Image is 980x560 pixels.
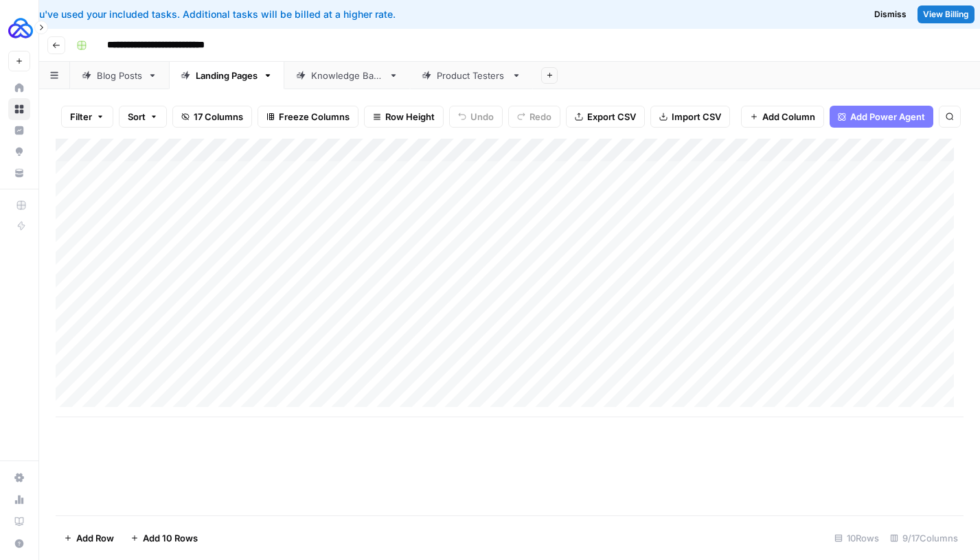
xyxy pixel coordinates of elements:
[119,106,167,128] button: Sort
[196,69,258,82] div: Landing Pages
[76,531,114,545] span: Add Row
[762,110,815,124] span: Add Column
[874,8,907,21] span: Dismiss
[279,110,350,124] span: Freeze Columns
[850,110,925,124] span: Add Power Agent
[470,110,494,124] span: Undo
[8,533,30,555] button: Help + Support
[97,69,142,82] div: Blog Posts
[122,527,206,549] button: Add 10 Rows
[284,62,410,89] a: Knowledge Base
[194,110,243,124] span: 17 Columns
[829,527,885,549] div: 10 Rows
[923,8,969,21] span: View Billing
[449,106,503,128] button: Undo
[70,62,169,89] a: Blog Posts
[11,8,630,21] div: You've used your included tasks. Additional tasks will be billed at a higher rate.
[869,5,912,23] button: Dismiss
[364,106,444,128] button: Row Height
[8,511,30,533] a: Learning Hub
[741,106,824,128] button: Add Column
[650,106,730,128] button: Import CSV
[8,11,30,45] button: Workspace: AUQ
[830,106,933,128] button: Add Power Agent
[70,110,92,124] span: Filter
[8,77,30,99] a: Home
[128,110,146,124] span: Sort
[8,141,30,163] a: Opportunities
[8,489,30,511] a: Usage
[672,110,721,124] span: Import CSV
[918,5,975,23] a: View Billing
[311,69,383,82] div: Knowledge Base
[508,106,560,128] button: Redo
[258,106,358,128] button: Freeze Columns
[8,16,33,40] img: AUQ Logo
[172,106,252,128] button: 17 Columns
[437,69,506,82] div: Product Testers
[885,527,964,549] div: 9/17 Columns
[143,531,198,545] span: Add 10 Rows
[56,527,122,549] button: Add Row
[385,110,435,124] span: Row Height
[169,62,284,89] a: Landing Pages
[8,119,30,141] a: Insights
[410,62,533,89] a: Product Testers
[8,467,30,489] a: Settings
[8,162,30,184] a: Your Data
[566,106,645,128] button: Export CSV
[8,98,30,120] a: Browse
[61,106,113,128] button: Filter
[587,110,636,124] span: Export CSV
[529,110,551,124] span: Redo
